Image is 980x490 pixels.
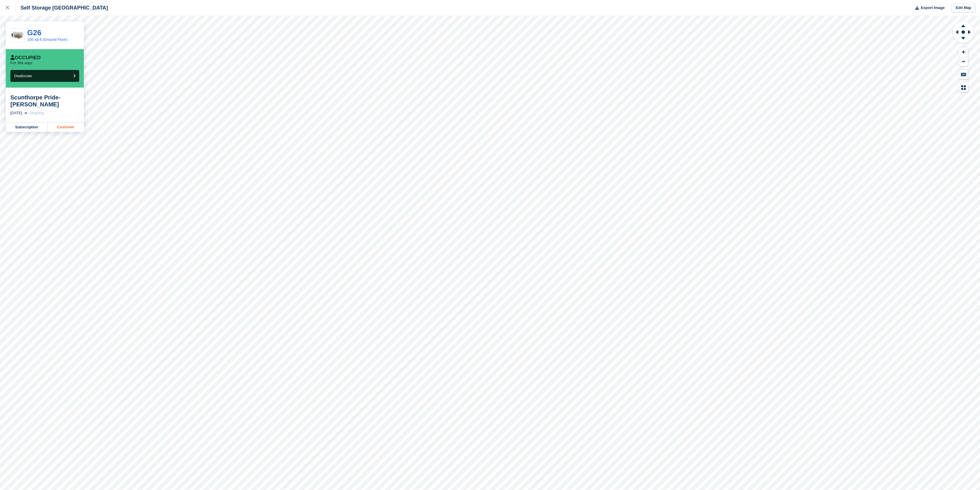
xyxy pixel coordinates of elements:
[27,28,41,37] a: G26
[952,3,975,13] a: Edit Map
[27,37,67,42] a: 100 sq ft (Ground Floor)
[912,3,945,13] button: Export Image
[959,83,968,92] button: Map Legend
[959,70,968,79] button: Keyboard Shortcuts
[11,30,24,40] img: 100.jpg
[29,110,44,116] div: Ongoing
[959,47,968,57] button: Zoom In
[14,74,32,78] span: Deallocate
[10,110,22,116] div: [DATE]
[10,94,79,108] div: Scunthorpe Pride- [PERSON_NAME]
[10,55,41,61] div: Occupied
[10,70,79,82] button: Deallocate
[48,123,84,132] a: Customer
[10,61,32,65] p: For 364 days
[959,57,968,66] button: Zoom Out
[921,5,944,11] span: Export Image
[24,112,27,114] img: arrow-right-light-icn-cde0832a797a2874e46488d9cf13f60e5c3a73dbe684e267c42b8395dfbc2abf.svg
[6,123,48,132] a: Subscription
[15,4,108,11] div: Self Storage [GEOGRAPHIC_DATA]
